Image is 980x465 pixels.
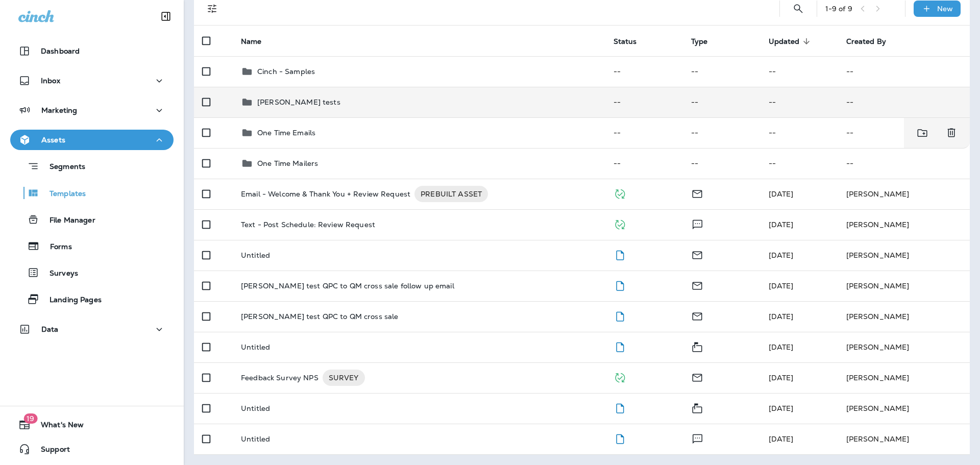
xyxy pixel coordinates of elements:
[838,332,970,362] td: [PERSON_NAME]
[769,251,794,260] span: Frank Carreno
[39,162,85,173] p: Segments
[937,5,953,13] p: New
[41,106,77,114] p: Marketing
[614,433,626,443] span: Draft
[614,250,626,259] span: Draft
[605,87,683,117] td: --
[912,123,933,143] button: Move to folder
[414,186,488,202] div: PREBUILT ASSET
[691,403,703,412] span: Mailer
[41,325,59,333] p: Data
[691,37,721,46] span: Type
[241,251,270,259] p: Untitled
[691,188,703,198] span: Email
[761,117,838,148] td: --
[838,240,970,271] td: [PERSON_NAME]
[761,56,838,87] td: --
[257,98,340,106] p: [PERSON_NAME] tests
[241,343,270,351] p: Untitled
[769,434,794,444] span: Frank Carreno
[10,209,174,230] button: File Manager
[10,235,174,257] button: Forms
[41,47,80,55] p: Dashboard
[769,342,794,352] span: Megan Yurk
[614,341,626,351] span: Draft
[691,372,703,381] span: Email
[769,281,794,290] span: Frank Carreno
[691,250,703,259] span: Email
[691,311,703,320] span: Email
[10,100,174,120] button: Marketing
[614,188,626,198] span: Published
[10,70,174,91] button: Inbox
[152,6,180,27] button: Collapse Sidebar
[10,155,174,177] button: Segments
[241,221,375,229] p: Text - Post Schedule: Review Request
[605,148,683,179] td: --
[10,262,174,283] button: Surveys
[10,41,174,61] button: Dashboard
[31,445,70,457] span: Support
[769,189,794,199] span: Megan Yurk
[838,117,931,148] td: --
[614,280,626,289] span: Draft
[10,414,174,435] button: 19What's New
[846,37,899,46] span: Created By
[614,37,637,46] span: Status
[605,117,683,148] td: --
[10,182,174,204] button: Templates
[838,301,970,332] td: [PERSON_NAME]
[31,421,84,433] span: What's New
[691,341,703,351] span: Mailer
[683,117,761,148] td: --
[39,269,78,279] p: Surveys
[838,271,970,301] td: [PERSON_NAME]
[683,56,761,87] td: --
[323,370,365,386] div: SURVEY
[769,404,794,413] span: Frank Carreno
[838,87,970,117] td: --
[769,312,794,321] span: Frank Carreno
[769,373,794,382] span: Megan Yurk
[10,439,174,459] button: Support
[614,37,650,46] span: Status
[39,296,102,305] p: Landing Pages
[10,288,174,310] button: Landing Pages
[241,404,270,412] p: Untitled
[614,311,626,320] span: Draft
[838,424,970,454] td: [PERSON_NAME]
[614,372,626,381] span: Published
[838,362,970,393] td: [PERSON_NAME]
[10,319,174,339] button: Data
[769,37,800,46] span: Updated
[241,282,454,290] p: [PERSON_NAME] test QPC to QM cross sale follow up email
[414,189,488,199] span: PREBUILT ASSET
[39,216,95,226] p: File Manager
[41,77,60,85] p: Inbox
[605,56,683,87] td: --
[683,148,761,179] td: --
[691,433,704,443] span: Text
[257,159,318,167] p: One Time Mailers
[838,56,970,87] td: --
[691,280,703,289] span: Email
[683,87,761,117] td: --
[241,37,262,46] span: Name
[761,87,838,117] td: --
[241,312,398,321] p: [PERSON_NAME] test QPC to QM cross sale
[825,5,852,13] div: 1 - 9 of 9
[241,37,275,46] span: Name
[838,148,970,179] td: --
[241,186,410,202] p: Email - Welcome & Thank You + Review Request
[39,189,86,199] p: Templates
[769,37,813,46] span: Updated
[846,37,886,46] span: Created By
[614,219,626,228] span: Published
[838,179,970,209] td: [PERSON_NAME]
[241,435,270,443] p: Untitled
[323,373,365,383] span: SURVEY
[41,136,65,144] p: Assets
[40,242,72,252] p: Forms
[241,370,318,386] p: Feedback Survey NPS
[761,148,838,179] td: --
